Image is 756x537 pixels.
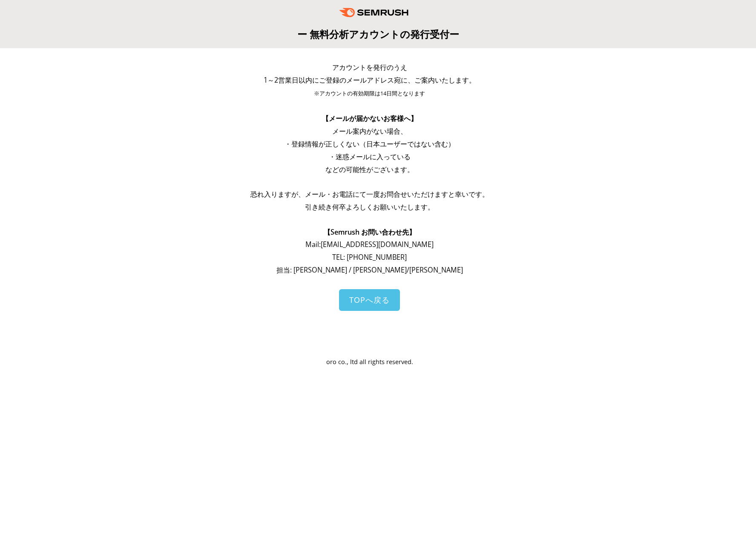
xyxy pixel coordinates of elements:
span: TEL: [PHONE_NUMBER] [332,253,407,262]
span: ・登録情報が正しくない（日本ユーザーではない含む） [285,139,455,149]
span: ー 無料分析アカウントの発行受付ー [297,27,459,41]
span: 1～2営業日以内にご登録のメールアドレス宛に、ご案内いたします。 [264,75,476,85]
span: 恐れ入りますが、メール・お電話にて一度お問合せいただけますと幸いです。 [250,190,489,199]
span: などの可能性がございます。 [325,165,414,174]
span: ※アカウントの有効期限は14日間となります [314,90,425,97]
span: 引き続き何卒よろしくお願いいたします。 [305,202,434,212]
span: 【Semrush お問い合わせ先】 [324,227,416,237]
span: メール案内がない場合、 [332,126,407,136]
a: TOPへ戻る [339,289,400,311]
span: Mail: [EMAIL_ADDRESS][DOMAIN_NAME] [305,240,434,249]
span: 【メールが届かないお客様へ】 [322,114,417,123]
span: ・迷惑メールに入っている [329,152,411,161]
span: oro co., ltd all rights reserved. [326,358,413,366]
span: TOPへ戻る [349,295,390,305]
span: アカウントを発行のうえ [332,63,407,72]
span: 担当: [PERSON_NAME] / [PERSON_NAME]/[PERSON_NAME] [276,265,463,275]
